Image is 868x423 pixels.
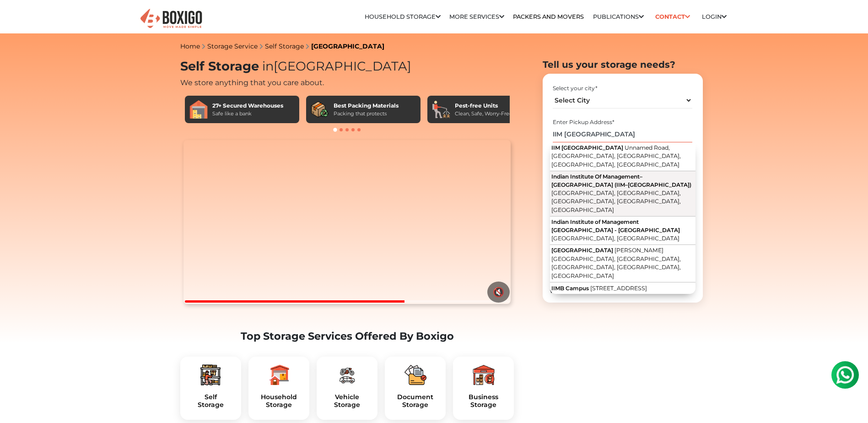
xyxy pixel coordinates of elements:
[487,282,510,303] button: 🔇
[259,59,411,74] span: [GEOGRAPHIC_DATA]
[334,102,399,110] div: Best Packing Materials
[702,13,727,20] a: Login
[183,140,511,304] video: Your browser does not support the video tag.
[553,84,692,92] div: Select your city
[550,282,695,294] button: IIMB Campus [STREET_ADDRESS]
[334,110,399,118] div: Packing that protects
[550,171,695,217] button: Indian Institute Of Management–[GEOGRAPHIC_DATA] (IIM–[GEOGRAPHIC_DATA]) [GEOGRAPHIC_DATA], [GEOG...
[551,285,589,292] span: IIMB Campus
[180,78,324,87] span: We store anything that you care about.
[180,42,200,50] a: Home
[188,393,234,409] a: SelfStorage
[652,10,693,24] a: Contact
[550,217,695,245] button: Indian Institute of Management [GEOGRAPHIC_DATA] - [GEOGRAPHIC_DATA] [GEOGRAPHIC_DATA], [GEOGRAPH...
[550,245,695,282] button: [GEOGRAPHIC_DATA] [PERSON_NAME] [GEOGRAPHIC_DATA], [GEOGRAPHIC_DATA], [GEOGRAPHIC_DATA], [GEOGRAP...
[473,364,495,386] img: boxigo_packers_and_movers_plan
[324,393,370,409] h5: Vehicle Storage
[189,100,208,119] img: 27+ Secured Warehouses
[180,330,514,342] h2: Top Storage Services Offered By Boxigo
[551,247,681,279] span: [PERSON_NAME] [GEOGRAPHIC_DATA], [GEOGRAPHIC_DATA], [GEOGRAPHIC_DATA], [GEOGRAPHIC_DATA], [GEOGRA...
[593,13,644,20] a: Publications
[455,102,512,110] div: Pest-free Units
[513,13,584,20] a: Packers and Movers
[455,110,512,118] div: Clean, Safe, Worry-Free
[550,142,695,171] button: IIM [GEOGRAPHIC_DATA] Unnamed Road, [GEOGRAPHIC_DATA], [GEOGRAPHIC_DATA], [GEOGRAPHIC_DATA], [GEO...
[188,393,234,409] h5: Self Storage
[199,364,221,386] img: boxigo_packers_and_movers_plan
[139,8,203,30] img: Boxigo
[365,13,441,20] a: Household Storage
[256,393,302,409] h5: Household Storage
[207,42,258,50] a: Storage Service
[180,59,514,74] h1: Self Storage
[392,393,438,409] h5: Document Storage
[551,144,623,151] span: IIM [GEOGRAPHIC_DATA]
[392,393,438,409] a: DocumentStorage
[265,42,304,50] a: Self Storage
[256,393,302,409] a: HouseholdStorage
[553,126,692,142] input: Select Building or Nearest Landmark
[262,59,274,74] span: in
[543,59,703,70] h2: Tell us your storage needs?
[336,364,358,386] img: boxigo_packers_and_movers_plan
[551,173,691,188] span: Indian Institute Of Management–[GEOGRAPHIC_DATA] (IIM–[GEOGRAPHIC_DATA])
[551,218,680,233] span: Indian Institute of Management [GEOGRAPHIC_DATA] - [GEOGRAPHIC_DATA]
[404,364,426,386] img: boxigo_packers_and_movers_plan
[9,9,27,27] img: whatsapp-icon.svg
[551,247,613,254] span: [GEOGRAPHIC_DATA]
[268,364,290,386] img: boxigo_packers_and_movers_plan
[311,100,329,119] img: Best Packing Materials
[324,393,370,409] a: VehicleStorage
[460,393,507,409] a: BusinessStorage
[311,42,384,50] a: [GEOGRAPHIC_DATA]
[551,144,681,168] span: Unnamed Road, [GEOGRAPHIC_DATA], [GEOGRAPHIC_DATA], [GEOGRAPHIC_DATA], [GEOGRAPHIC_DATA]
[449,13,504,20] a: More services
[590,285,647,292] span: [STREET_ADDRESS]
[212,102,283,110] div: 27+ Secured Warehouses
[551,235,679,242] span: [GEOGRAPHIC_DATA], [GEOGRAPHIC_DATA]
[432,100,450,119] img: Pest-free Units
[212,110,283,118] div: Safe like a bank
[460,393,507,409] h5: Business Storage
[551,190,681,213] span: [GEOGRAPHIC_DATA], [GEOGRAPHIC_DATA], [GEOGRAPHIC_DATA], [GEOGRAPHIC_DATA], [GEOGRAPHIC_DATA]
[553,118,692,126] div: Enter Pickup Address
